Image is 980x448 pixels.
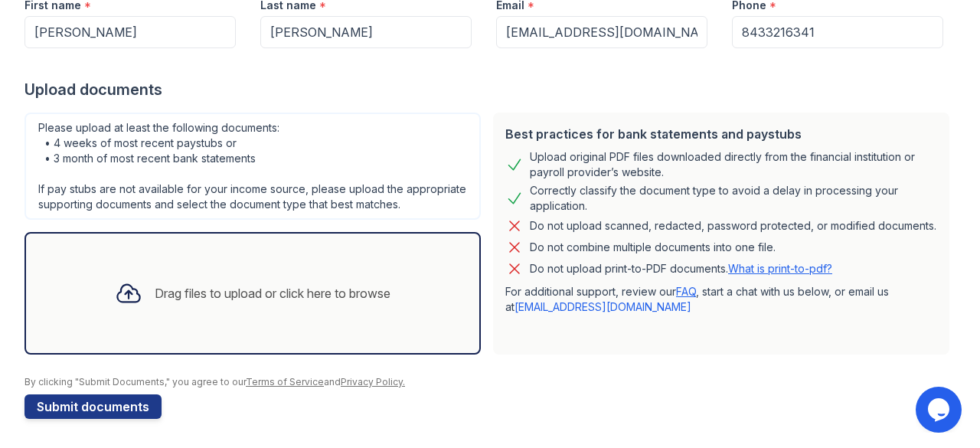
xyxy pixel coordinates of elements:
[530,217,936,235] div: Do not upload scanned, redacted, password protected, or modified documents.
[530,149,937,180] div: Upload original PDF files downloaded directly from the financial institution or payroll provider’...
[246,376,324,388] a: Terms of Service
[341,376,405,388] a: Privacy Policy.
[530,183,937,214] div: Correctly classify the document type to avoid a delay in processing your application.
[505,284,937,315] p: For additional support, review our , start a chat with us below, or email us at
[728,262,832,275] a: What is print-to-pdf?
[24,113,481,220] div: Please upload at least the following documents: • 4 weeks of most recent paystubs or • 3 month of...
[24,376,955,388] div: By clicking "Submit Documents," you agree to our and
[24,394,162,419] button: Submit documents
[24,79,955,100] div: Upload documents
[155,284,390,302] div: Drag files to upload or click here to browse
[916,387,965,433] iframe: chat widget
[530,238,776,257] div: Do not combine multiple documents into one file.
[505,125,937,143] div: Best practices for bank statements and paystubs
[514,300,691,313] a: [EMAIL_ADDRESS][DOMAIN_NAME]
[676,285,696,298] a: FAQ
[530,261,832,276] p: Do not upload print-to-PDF documents.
